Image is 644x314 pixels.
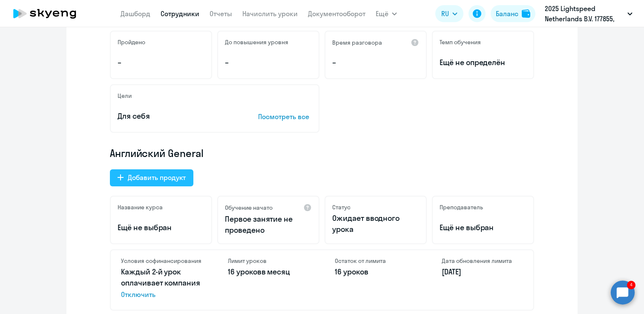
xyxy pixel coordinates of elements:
[118,57,204,68] p: –
[121,289,202,300] span: Отключить
[225,214,312,236] p: Первое занятие не проведено
[442,266,523,277] p: [DATE]
[118,222,204,233] p: Ещё не выбран
[121,9,150,18] a: Дашборд
[522,9,530,18] img: balance
[225,57,312,68] p: –
[332,203,351,211] h5: Статус
[210,9,232,18] a: Отчеты
[376,9,388,19] span: Ещё
[442,257,523,265] h4: Дата обновления лимита
[308,9,365,18] a: Документооборот
[110,146,204,160] span: Английский General
[118,203,163,211] h5: Название курса
[228,266,309,277] p: в месяц
[110,169,193,186] button: Добавить продукт
[118,111,232,122] p: Для себя
[441,9,449,19] span: RU
[121,266,202,300] p: Каждый 2-й урок оплачивает компания
[440,203,483,211] h5: Преподаватель
[335,267,368,277] span: 16 уроков
[242,9,298,18] a: Начислить уроки
[491,5,535,22] button: Балансbalance
[545,3,624,24] p: 2025 Lightspeed Netherlands B.V. 177855, [GEOGRAPHIC_DATA], ООО
[332,213,419,235] p: Ожидает вводного урока
[335,257,416,265] h4: Остаток от лимита
[440,38,481,46] h5: Темп обучения
[376,5,397,22] button: Ещё
[161,9,199,18] a: Сотрудники
[225,38,288,46] h5: До повышения уровня
[332,39,382,46] h5: Время разговора
[258,111,312,122] p: Посмотреть все
[118,38,145,46] h5: Пройдено
[496,9,518,19] div: Баланс
[121,257,202,265] h4: Условия софинансирования
[225,204,273,211] h5: Обучение начато
[440,222,526,233] p: Ещё не выбран
[228,257,309,265] h4: Лимит уроков
[332,57,419,68] p: –
[440,57,526,68] span: Ещё не определён
[128,172,186,183] div: Добавить продукт
[435,5,463,22] button: RU
[118,92,132,100] h5: Цели
[228,267,262,277] span: 16 уроков
[540,3,637,24] button: 2025 Lightspeed Netherlands B.V. 177855, [GEOGRAPHIC_DATA], ООО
